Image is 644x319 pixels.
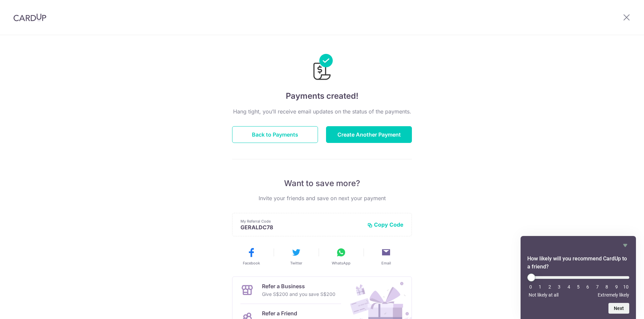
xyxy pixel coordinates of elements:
p: Invite your friends and save on next your payment [232,194,412,202]
p: Refer a Business [262,282,335,290]
button: WhatsApp [321,247,361,266]
button: Email [366,247,406,266]
p: My Referral Code [240,219,362,224]
p: Give S$200 and you save S$200 [262,290,335,298]
div: How likely will you recommend CardUp to a friend? Select an option from 0 to 10, with 0 being Not... [527,241,629,314]
li: 7 [594,284,601,290]
button: Copy Code [367,221,404,228]
h4: Payments created! [232,90,412,102]
button: Twitter [276,247,316,266]
button: Facebook [231,247,271,266]
img: Payments [311,54,333,82]
button: Back to Payments [232,126,318,143]
li: 8 [603,284,610,290]
button: Next question [608,303,629,314]
img: CardUp [13,13,46,21]
button: Hide survey [621,241,629,249]
li: 5 [575,284,582,290]
div: How likely will you recommend CardUp to a friend? Select an option from 0 to 10, with 0 being Not... [527,273,629,298]
li: 10 [623,284,629,290]
li: 0 [527,284,534,290]
span: Email [381,260,391,266]
span: WhatsApp [332,260,351,266]
li: 9 [613,284,620,290]
li: 6 [584,284,591,290]
li: 4 [566,284,572,290]
span: Twitter [290,260,302,266]
button: Create Another Payment [326,126,412,143]
p: Refer a Friend [262,309,329,317]
span: Facebook [243,260,260,266]
h2: How likely will you recommend CardUp to a friend? Select an option from 0 to 10, with 0 being Not... [527,255,629,271]
p: GERALDC78 [240,224,362,231]
p: Hang tight, you’ll receive email updates on the status of the payments. [232,107,412,115]
p: Want to save more? [232,178,412,189]
span: Not likely at all [529,292,558,298]
span: Extremely likely [598,292,629,298]
li: 2 [546,284,553,290]
li: 1 [537,284,543,290]
li: 3 [556,284,562,290]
